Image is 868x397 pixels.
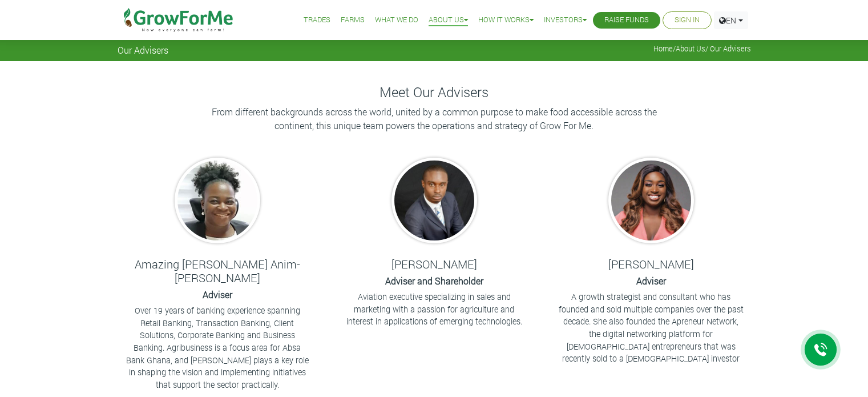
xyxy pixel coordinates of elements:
a: How it Works [478,14,534,26]
p: Aviation executive specializing in sales and marketing with a passion for agriculture and interes... [342,291,527,328]
h4: Meet Our Advisers [118,84,751,101]
a: Trades [304,14,330,26]
img: growforme image [175,158,260,243]
h5: [PERSON_NAME] [340,257,528,271]
h5: [PERSON_NAME] [557,257,745,271]
p: Over 19 years of banking experience spanning Retail Banking, Transaction Banking, Client Solution... [125,304,310,391]
h6: Adviser [123,289,312,300]
a: About Us [429,14,468,26]
img: growforme image [608,158,694,243]
a: EN [714,11,748,29]
a: What We Do [375,14,418,26]
p: A growth strategist and consultant who has founded and sold multiple companies over the past deca... [559,291,744,365]
a: About Us [676,44,705,53]
a: Home [653,44,673,53]
span: / / Our Advisers [653,45,751,53]
h6: Adviser and Shareholder [340,275,528,286]
a: Investors [544,14,587,26]
h5: Amazing [PERSON_NAME] Anim-[PERSON_NAME] [123,257,312,284]
span: Our Advisers [118,45,168,55]
a: Farms [341,14,365,26]
p: From different backgrounds across the world, united by a common purpose to make food accessible a... [206,105,663,133]
img: growforme image [391,158,477,243]
a: Sign In [675,14,700,26]
a: Raise Funds [604,14,649,26]
h6: Adviser [557,275,745,286]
